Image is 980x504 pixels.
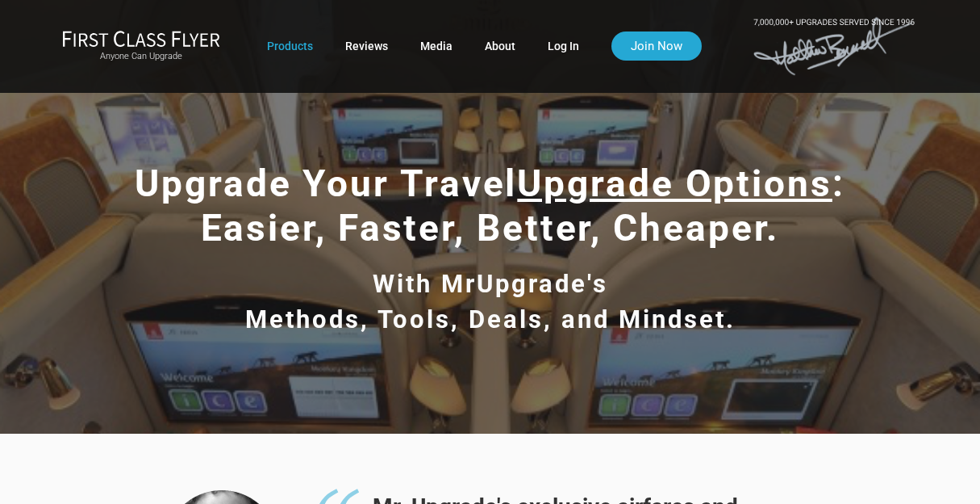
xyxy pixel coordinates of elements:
span: Upgrade Your Travel : Easier, Faster, Better, Cheaper. [135,162,845,250]
img: First Class Flyer [62,30,220,47]
a: Products [267,31,313,61]
span: With MrUpgrade's Methods, Tools, Deals, and Mindset. [245,269,736,334]
small: Anyone Can Upgrade [62,51,220,62]
a: Join Now [611,31,702,61]
a: Log In [548,31,579,61]
a: First Class FlyerAnyone Can Upgrade [62,30,220,62]
a: About [485,31,515,61]
a: Media [420,31,452,61]
a: Reviews [345,31,388,61]
span: Upgrade Options [517,162,832,205]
